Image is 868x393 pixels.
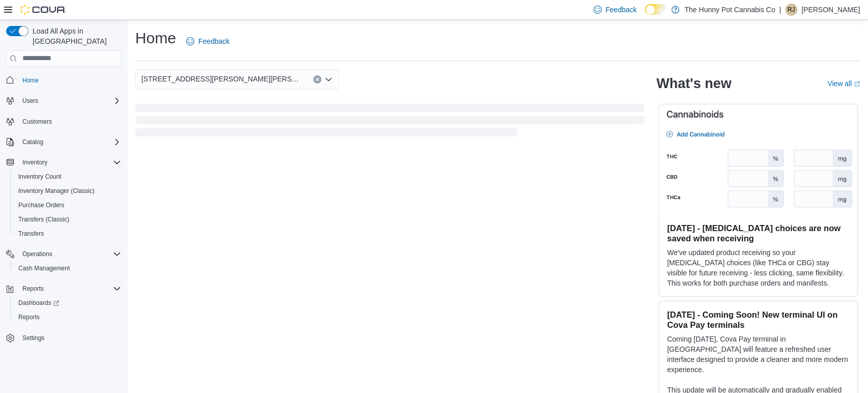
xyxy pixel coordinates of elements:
span: Inventory Count [14,171,121,183]
button: Reports [10,310,125,324]
button: Catalog [18,136,47,148]
span: Dark Mode [645,15,645,15]
input: Dark Mode [645,4,666,15]
span: Inventory [22,158,47,166]
span: Purchase Orders [18,201,65,209]
button: Purchase Orders [10,198,125,212]
span: Cash Management [14,262,121,274]
button: Clear input [313,75,321,83]
span: Users [18,95,121,107]
span: Reports [22,285,44,293]
button: Inventory [2,155,125,170]
img: Cova [20,5,66,15]
span: Customers [22,118,52,126]
a: Dashboards [10,296,125,310]
p: We've updated product receiving so your [MEDICAL_DATA] choices (like THCa or CBG) stay visible fo... [667,247,849,288]
span: Inventory Manager (Classic) [18,187,95,195]
button: Catalog [2,135,125,149]
svg: External link [854,81,860,87]
span: Feedback [198,36,229,46]
span: Users [22,97,38,105]
button: Users [2,94,125,108]
button: Settings [2,330,125,345]
span: Operations [22,250,52,258]
button: Inventory Manager (Classic) [10,184,125,198]
a: Settings [18,332,48,344]
span: Transfers (Classic) [14,213,121,226]
button: Open list of options [324,75,333,83]
nav: Complex example [6,69,121,372]
span: Catalog [22,138,43,146]
span: Dashboards [14,297,121,309]
p: Coming [DATE], Cova Pay terminal in [GEOGRAPHIC_DATA] will feature a refreshed user interface des... [667,334,849,375]
a: Home [18,74,43,87]
button: Transfers [10,227,125,241]
a: Transfers (Classic) [14,213,73,226]
span: Transfers [14,228,121,240]
span: Home [22,76,39,85]
span: Dashboards [18,299,59,307]
button: Home [2,73,125,88]
span: Operations [18,248,121,260]
a: Inventory Manager (Classic) [14,185,99,197]
span: Home [18,74,121,87]
a: View allExternal link [827,79,860,88]
span: Feedback [606,5,637,15]
a: Feedback [182,31,233,51]
span: Loading [135,106,644,138]
button: Customers [2,114,125,129]
span: [STREET_ADDRESS][PERSON_NAME][PERSON_NAME] [141,73,303,85]
div: Richelle Jarrett [785,4,797,16]
a: Reports [14,311,44,323]
p: [PERSON_NAME] [801,4,860,16]
h3: [DATE] - [MEDICAL_DATA] choices are now saved when receiving [667,223,849,243]
span: Reports [18,313,40,321]
p: The Hunny Pot Cannabis Co [684,4,775,16]
button: Operations [18,248,56,260]
a: Cash Management [14,262,74,274]
span: Inventory [18,156,121,169]
span: Transfers [18,230,44,238]
span: Purchase Orders [14,199,121,211]
span: Settings [22,334,44,342]
button: Users [18,95,42,107]
a: Purchase Orders [14,199,69,211]
a: Inventory Count [14,171,66,183]
span: Reports [14,311,121,323]
h2: What's new [656,75,731,92]
button: Reports [2,282,125,296]
button: Transfers (Classic) [10,212,125,227]
a: Dashboards [14,297,63,309]
h3: [DATE] - Coming Soon! New terminal UI on Cova Pay terminals [667,310,849,330]
span: Settings [18,331,121,344]
h1: Home [135,28,176,48]
span: Inventory Count [18,173,62,181]
a: Customers [18,116,56,128]
button: Reports [18,283,48,295]
button: Inventory Count [10,170,125,184]
button: Operations [2,247,125,261]
span: RJ [788,4,795,16]
button: Cash Management [10,261,125,275]
span: Catalog [18,136,121,148]
span: Load All Apps in [GEOGRAPHIC_DATA] [28,26,121,46]
button: Inventory [18,156,51,169]
span: Customers [18,115,121,128]
p: | [779,4,781,16]
span: Cash Management [18,264,70,272]
a: Transfers [14,228,48,240]
span: Reports [18,283,121,295]
span: Inventory Manager (Classic) [14,185,121,197]
span: Transfers (Classic) [18,215,69,223]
